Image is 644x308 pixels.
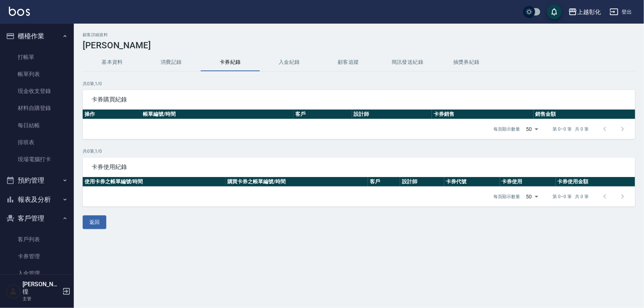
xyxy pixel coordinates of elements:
div: 50 [523,119,541,139]
p: 共 0 筆, 1 / 0 [83,148,635,155]
div: 上越彰化 [577,7,601,17]
h3: [PERSON_NAME] [83,40,635,51]
th: 設計師 [400,177,444,187]
button: 報表及分析 [3,190,71,209]
th: 客戶 [368,177,400,187]
div: 50 [523,187,541,207]
th: 卡券使用 [500,177,556,187]
button: 登出 [607,5,635,19]
a: 排班表 [3,134,71,151]
p: 每頁顯示數量 [494,193,520,200]
a: 卡券管理 [3,248,71,265]
button: 抽獎券紀錄 [437,53,496,71]
h5: [PERSON_NAME]徨 [23,281,60,295]
th: 購買卡券之帳單編號/時間 [225,177,368,187]
a: 帳單列表 [3,66,71,83]
button: 客戶管理 [3,209,71,228]
button: 櫃檯作業 [3,27,71,46]
th: 卡券代號 [444,177,500,187]
p: 共 0 筆, 1 / 0 [83,80,635,87]
button: 預約管理 [3,171,71,190]
button: save [547,4,562,19]
button: 卡券紀錄 [201,53,260,71]
a: 現場電腦打卡 [3,151,71,168]
th: 銷售金額 [534,110,635,119]
button: 簡訊發送紀錄 [378,53,437,71]
button: 返回 [83,215,106,229]
p: 第 0–0 筆 共 0 筆 [553,193,589,200]
span: 卡券購買紀錄 [92,96,626,103]
p: 第 0–0 筆 共 0 筆 [553,126,589,132]
a: 客戶列表 [3,231,71,248]
p: 每頁顯示數量 [494,126,520,132]
span: 卡券使用紀錄 [92,163,626,171]
button: 上越彰化 [565,4,604,20]
a: 材料自購登錄 [3,100,71,117]
th: 客戶 [293,110,352,119]
a: 打帳單 [3,49,71,66]
a: 入金管理 [3,265,71,282]
img: Person [6,284,21,299]
button: 基本資料 [83,53,142,71]
h2: 顧客詳細資料 [83,32,635,37]
a: 每日結帳 [3,117,71,134]
img: Logo [9,7,30,16]
p: 主管 [23,295,60,302]
button: 入金紀錄 [260,53,319,71]
th: 操作 [83,110,141,119]
th: 使用卡券之帳單編號/時間 [83,177,225,187]
button: 顧客追蹤 [319,53,378,71]
a: 現金收支登錄 [3,83,71,100]
th: 設計師 [352,110,432,119]
th: 帳單編號/時間 [141,110,294,119]
th: 卡券銷售 [432,110,533,119]
th: 卡券使用金額 [556,177,635,187]
button: 消費記錄 [142,53,201,71]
